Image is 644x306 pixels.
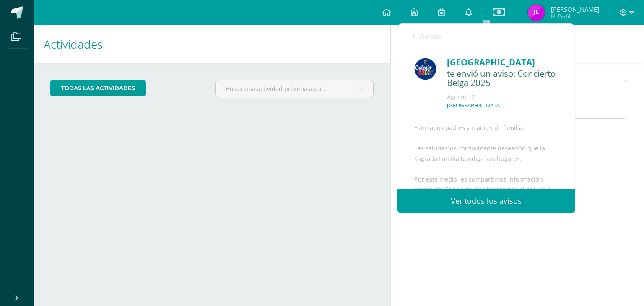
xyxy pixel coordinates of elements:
[447,102,501,109] p: [GEOGRAPHIC_DATA]
[551,13,599,20] span: Mi Perfil
[50,80,146,96] a: todas las Actividades
[528,4,545,21] img: b9dbde11bdf1c77fac8a129bf5db37cc.png
[397,189,575,213] a: Ver todos los avisos
[216,80,373,97] input: Busca una actividad próxima aquí...
[44,25,380,63] h1: Actividades
[551,5,599,13] span: [PERSON_NAME]
[414,58,436,80] img: 919ad801bb7643f6f997765cf4083301.png
[447,69,558,88] div: te envió un aviso: Concierto Belga 2025
[420,31,442,41] span: Avisos
[447,93,558,101] div: Agosto 12
[447,56,558,69] div: [GEOGRAPHIC_DATA]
